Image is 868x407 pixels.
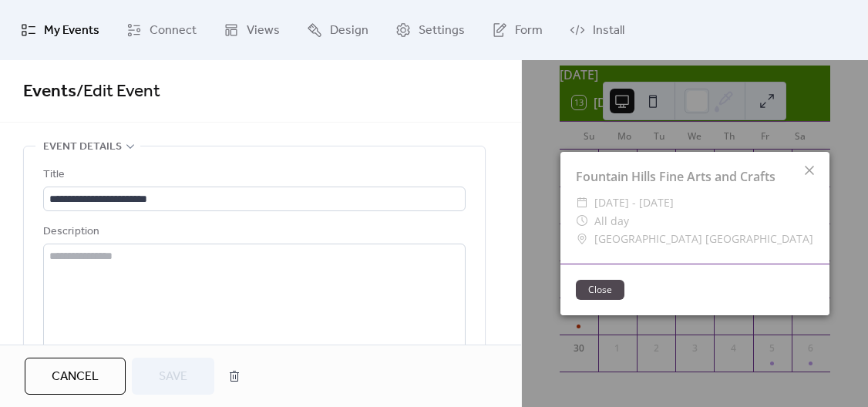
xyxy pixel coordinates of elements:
[576,193,588,212] div: ​
[515,18,543,43] span: Form
[593,18,624,43] span: Install
[295,6,380,54] a: Design
[330,18,368,43] span: Design
[576,280,624,300] button: Close
[594,230,813,248] span: [GEOGRAPHIC_DATA] [GEOGRAPHIC_DATA]
[25,358,126,395] button: Cancel
[558,6,636,54] a: Install
[43,138,122,156] span: Event details
[23,75,76,109] a: Events
[9,6,111,54] a: My Events
[576,230,588,248] div: ​
[76,75,160,109] span: / Edit Event
[560,167,829,186] div: Fountain Hills Fine Arts and Crafts
[44,18,99,43] span: My Events
[43,166,463,184] div: Title
[419,18,465,43] span: Settings
[594,212,629,230] span: All day
[43,223,463,241] div: Description
[115,6,208,54] a: Connect
[576,212,588,230] div: ​
[247,18,280,43] span: Views
[212,6,291,54] a: Views
[384,6,476,54] a: Settings
[480,6,554,54] a: Form
[150,18,197,43] span: Connect
[594,193,674,212] span: [DATE] - [DATE]
[52,368,99,386] span: Cancel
